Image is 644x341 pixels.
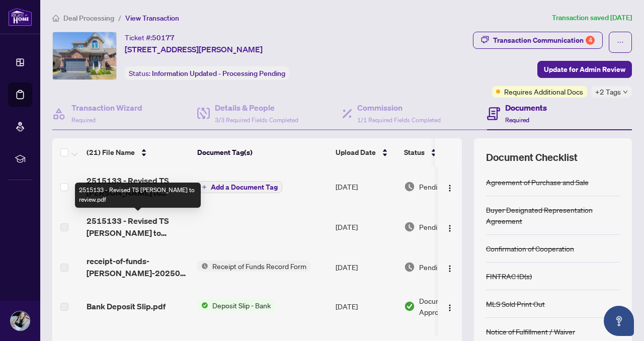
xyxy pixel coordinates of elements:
img: logo [8,8,32,26]
span: home [52,15,59,22]
span: Deal Processing [63,14,114,23]
span: Bank Deposit Slip.pdf [87,300,166,312]
span: Required [505,116,529,124]
h4: Commission [357,102,441,114]
div: 2515133 - Revised TS [PERSON_NAME] to review.pdf [75,183,201,208]
div: Notice of Fulfillment / Waiver [486,326,575,337]
span: [STREET_ADDRESS][PERSON_NAME] [125,43,263,55]
th: (21) File Name [83,138,193,166]
img: Status Icon [197,261,208,272]
span: receipt-of-funds-[PERSON_NAME]-20250825-133127.pdf [87,255,189,279]
span: Requires Additional Docs [504,86,583,97]
div: Status: [125,66,289,80]
h4: Documents [505,102,547,114]
span: down [623,90,628,95]
h4: Transaction Wizard [71,102,142,114]
button: Open asap [604,306,634,336]
div: Buyer Designated Representation Agreement [486,204,620,226]
div: FINTRAC ID(s) [486,271,532,282]
img: Status Icon [197,300,208,311]
div: 4 [586,36,595,45]
button: Add a Document Tag [197,181,282,194]
div: Transaction Communication [493,32,595,48]
th: Status [400,138,486,166]
button: Status IconReceipt of Funds Record Form [197,261,310,272]
td: [DATE] [332,247,400,287]
td: [DATE] [332,207,400,247]
span: 3/3 Required Fields Completed [215,116,298,124]
span: Upload Date [336,147,376,158]
div: Confirmation of Cooperation [486,243,574,254]
button: Status IconDeposit Slip - Bank [197,300,275,311]
button: Logo [442,259,458,275]
button: Logo [442,219,458,235]
span: Update for Admin Review [544,61,625,77]
button: Transaction Communication4 [473,32,603,49]
button: Logo [442,298,458,314]
span: Required [71,116,96,124]
img: Logo [446,184,454,192]
span: Pending Review [419,221,469,232]
span: Information Updated - Processing Pending [152,69,285,78]
img: Profile Icon [11,311,30,330]
span: Add a Document Tag [211,184,278,191]
span: Document Approved [419,295,481,317]
div: Agreement of Purchase and Sale [486,177,589,188]
span: Pending Review [419,181,469,192]
button: Logo [442,179,458,195]
img: Logo [446,265,454,273]
span: (21) File Name [87,147,135,158]
span: 2515133 - Revised TS [PERSON_NAME] to review.pdf [87,215,189,239]
button: Add a Document Tag [197,181,282,193]
span: Receipt of Funds Record Form [208,261,310,272]
span: 50177 [152,33,175,42]
th: Upload Date [332,138,400,166]
span: 1/1 Required Fields Completed [357,116,441,124]
div: Ticket #: [125,32,175,43]
td: [DATE] [332,166,400,207]
span: +2 Tags [595,86,621,98]
span: Document Checklist [486,150,578,164]
img: Logo [446,304,454,312]
span: ellipsis [617,39,624,46]
img: Document Status [404,181,415,192]
button: Update for Admin Review [537,61,632,78]
h4: Details & People [215,102,298,114]
img: Document Status [404,221,415,232]
span: Status [404,147,425,158]
img: IMG-N12355318_1.jpg [53,32,116,79]
article: Transaction saved [DATE] [552,12,632,24]
li: / [118,12,121,24]
span: Pending Review [419,262,469,273]
div: MLS Sold Print Out [486,298,545,309]
img: Document Status [404,262,415,273]
span: plus [202,185,207,190]
span: View Transaction [125,14,179,23]
img: Document Status [404,301,415,312]
th: Document Tag(s) [193,138,332,166]
td: [DATE] [332,287,400,325]
span: 2515133 - Revised TS [PERSON_NAME] to review.pdf [87,175,189,199]
img: Logo [446,224,454,232]
span: Deposit Slip - Bank [208,300,275,311]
